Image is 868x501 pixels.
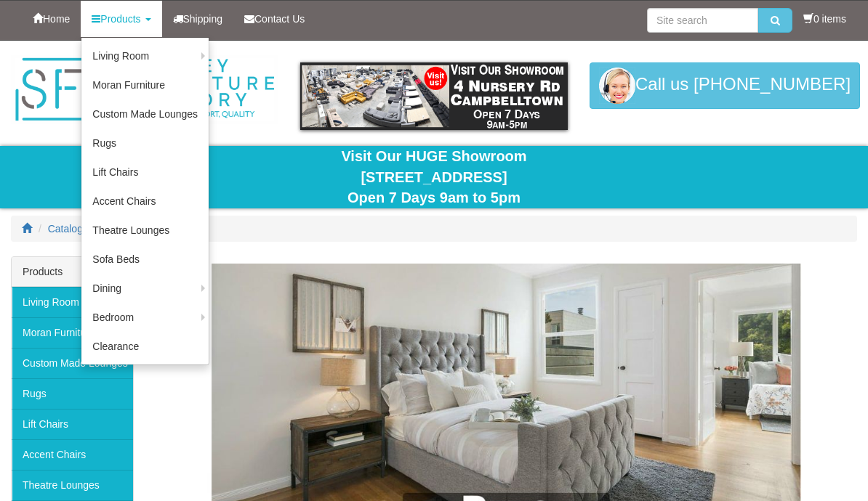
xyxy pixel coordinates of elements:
[81,216,209,245] a: Theatre Lounges
[12,378,133,409] a: Rugs
[81,303,209,332] a: Bedroom
[48,223,83,235] a: Catalog
[12,409,133,439] a: Lift Chairs
[81,158,209,187] a: Lift Chairs
[12,439,133,470] a: Accent Chairs
[233,1,316,37] a: Contact Us
[12,257,133,287] div: Products
[43,13,70,25] span: Home
[11,55,278,124] img: Sydney Furniture Factory
[300,62,568,130] img: showroom.gif
[81,274,209,303] a: Dining
[81,99,209,129] a: Custom Made Lounges
[12,287,133,317] a: Living Room
[81,245,209,274] a: Sofa Beds
[81,129,209,158] a: Rugs
[12,348,133,378] a: Custom Made Lounges
[81,41,209,70] a: Living Room
[81,332,209,361] a: Clearance
[183,13,223,25] span: Shipping
[647,8,758,33] input: Site search
[81,187,209,216] a: Accent Chairs
[22,1,81,37] a: Home
[100,13,140,25] span: Products
[162,1,234,37] a: Shipping
[81,1,161,37] a: Products
[803,12,846,26] li: 0 items
[12,317,133,348] a: Moran Furniture
[81,70,209,99] a: Moran Furniture
[254,13,305,25] span: Contact Us
[11,146,857,208] div: Visit Our HUGE Showroom [STREET_ADDRESS] Open 7 Days 9am to 5pm
[12,470,133,500] a: Theatre Lounges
